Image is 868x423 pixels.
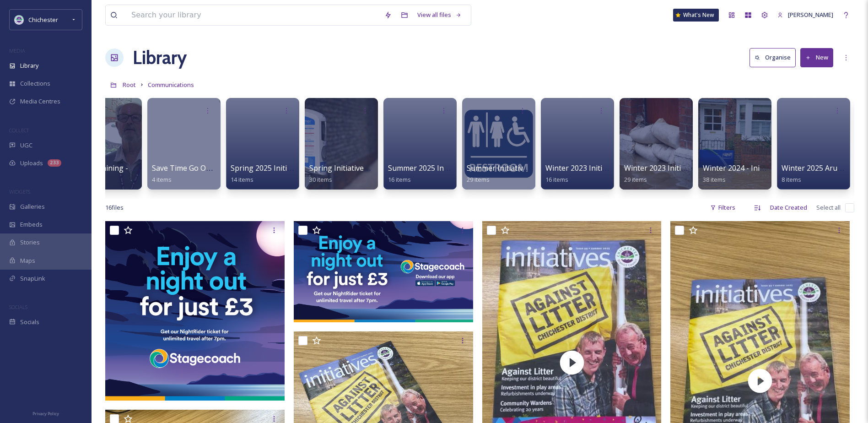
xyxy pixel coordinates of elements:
[703,164,784,184] a: Winter 2024 - Initiatives38 items
[788,11,833,19] span: [PERSON_NAME]
[624,164,728,184] a: Winter 2023 Initiatives images29 items
[309,163,423,173] span: Spring Initiatives pictures - 09/01
[749,48,800,67] a: Organise
[773,6,838,24] a: [PERSON_NAME]
[73,164,156,184] a: Media training - Cabinet
[9,304,27,310] span: SOCIALS
[152,175,172,184] span: 4 items
[467,164,549,184] a: Summer Initiatives 202429 items
[749,48,796,67] button: Organise
[20,220,43,229] span: Embeds
[20,97,60,106] span: Media Centres
[231,175,253,184] span: 14 items
[20,141,32,150] span: UGC
[309,164,423,184] a: Spring Initiatives pictures - 09/0130 items
[20,61,38,70] span: Library
[123,79,136,90] a: Root
[545,164,652,184] a: Winter 2023 Initiatives artwork16 items
[48,159,61,167] div: 233
[32,407,59,418] a: Privacy Policy
[294,221,473,322] img: Page 8 - 11 - bus offer NightRider Ads-02.png
[800,48,833,67] button: New
[28,16,58,24] span: Chichester
[231,164,334,184] a: Spring 2025 Initiatives adverts14 items
[9,188,30,195] span: WIDGETS
[20,159,43,168] span: Uploads
[73,163,156,173] span: Media training - Cabinet
[545,175,568,184] span: 16 items
[9,127,29,134] span: COLLECT
[231,163,334,173] span: Spring 2025 Initiatives adverts
[148,79,194,90] a: Communications
[413,6,466,24] a: View all files
[105,203,124,212] span: 16 file s
[15,15,24,24] img: Logo_of_Chichester_District_Council.png
[20,202,45,211] span: Galleries
[32,411,59,417] span: Privacy Policy
[673,9,719,22] a: What's New
[127,5,380,25] input: Search your library
[20,256,35,265] span: Maps
[148,81,194,89] span: Communications
[152,164,223,184] a: Save Time Go Online4 items
[766,199,812,217] div: Date Created
[816,203,841,212] span: Select all
[152,163,223,173] span: Save Time Go Online
[467,175,490,184] span: 29 items
[309,175,332,184] span: 30 items
[388,164,498,184] a: Summer 2025 Initiatives adverts16 items
[624,163,728,173] span: Winter 2023 Initiatives images
[388,163,498,173] span: Summer 2025 Initiatives adverts
[20,274,45,283] span: SnapLink
[703,163,784,173] span: Winter 2024 - Initiatives
[133,44,187,71] a: Library
[20,79,50,88] span: Collections
[703,175,726,184] span: 38 items
[105,221,285,401] img: Page 8 - 11 - bus offer NightRider Ads-01.png
[624,175,647,184] span: 29 items
[123,81,136,89] span: Root
[467,163,549,173] span: Summer Initiatives 2024
[706,199,740,217] div: Filters
[545,163,652,173] span: Winter 2023 Initiatives artwork
[782,175,801,184] span: 8 items
[9,47,25,54] span: MEDIA
[20,238,40,247] span: Stories
[388,175,411,184] span: 16 items
[20,318,39,326] span: Socials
